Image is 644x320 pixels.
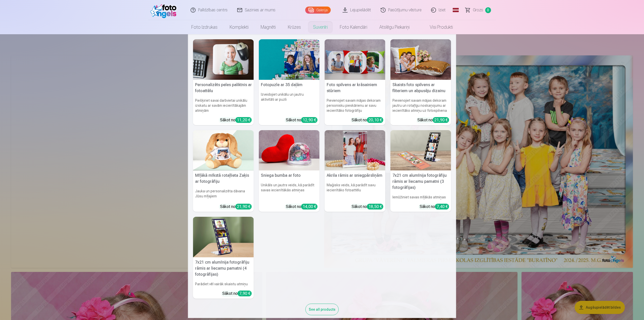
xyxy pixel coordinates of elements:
[301,204,318,209] div: 14,00 €
[325,181,385,202] h6: Maģisks veids, kā parādīt savu iecienītāko fotoattēlu
[150,2,179,18] img: /fa1
[325,130,385,171] img: Akrila rāmis ar sniegpārsliņām
[390,80,451,96] h5: Skaists foto spilvens ar fliteriem un abpusēju dizainu
[390,130,451,212] a: 7x21 cm alumīnija fotogrāfiju rāmis ar liecamu pamatni (3 fotogrāfijas)7x21 cm alumīnija fotogrāf...
[390,130,451,171] img: 7x21 cm alumīnija fotogrāfiju rāmis ar liecamu pamatni (3 fotogrāfijas)
[185,20,224,34] a: Foto izdrukas
[367,204,383,209] div: 18,50 €
[193,257,254,279] h5: 7x21 cm alumīnija fotogrāfiju rāmis ar liecamu pamatni (4 fotogrāfijas)
[193,39,254,125] a: Personalizēts peles paliktnis ar fotoattēluPersonalizēts peles paliktnis ar fotoattēluPiešķiriet ...
[193,130,254,212] a: Mīļākā mīkstā rotaļlieta Zaķis ar fotogrāfijuMīļākā mīkstā rotaļlieta Zaķis ar fotogrāfijuJauka u...
[255,20,282,34] a: Magnēti
[193,130,254,171] img: Mīļākā mīkstā rotaļlieta Zaķis ar fotogrāfiju
[325,96,385,115] h6: Pievienojiet savam mājas dekoram personisku pieskārienu ar savu iecienītāko fotogrāfiju
[420,204,449,210] div: Sākot no
[235,204,252,209] div: 21,90 €
[193,170,254,187] h5: Mīļākā mīkstā rotaļlieta Zaķis ar fotogrāfiju
[286,204,318,210] div: Sākot no
[473,7,483,13] span: Grozs
[325,39,385,80] img: Foto spilvens ar krāsainiem stūriem
[235,117,252,123] div: 11,20 €
[325,170,385,181] h5: Akrila rāmis ar sniegpārsliņām
[325,39,385,125] a: Foto spilvens ar krāsainiem stūriemFoto spilvens ar krāsainiem stūriemPievienojiet savam mājas de...
[259,170,320,181] h5: Sniega bumba ar foto
[390,39,451,125] a: Skaists foto spilvens ar fliteriem un abpusēju dizainuSkaists foto spilvens ar fliteriem un abpus...
[390,96,451,115] h6: Pievienojiet savam mājas dekoram jautru un rotaļīgu noskaņojumu ar iecienītāko atmiņu uz fotospil...
[485,7,491,13] span: 0
[301,117,318,123] div: 12,90 €
[193,39,254,80] img: Personalizēts peles paliktnis ar fotoattēlu
[193,279,254,289] h6: Parādiet vēl vairāk skaistu atmiņu
[416,20,459,34] a: Visi produkti
[259,130,320,212] a: Sniega bumba ar fotoSniega bumba ar fotoUnikāls un jautrs veids, kā parādīt savas iecienītākās at...
[259,90,320,115] h6: Izveidojiet unikālu un jautru aktivitāti ar puzli
[238,291,252,296] div: 7,90 €
[352,204,383,210] div: Sākot no
[224,20,255,34] a: Komplekti
[390,39,451,80] img: Skaists foto spilvens ar fliteriem un abpusēju dizainu
[259,39,320,80] img: Fotopuzle ar 35 daļām
[373,20,416,34] a: Atslēgu piekariņi
[367,117,383,123] div: 20,10 €
[325,80,385,96] h5: Foto spilvens ar krāsainiem stūriem
[352,117,383,123] div: Sākot no
[305,306,339,312] a: See all products
[220,204,252,210] div: Sākot no
[433,117,449,123] div: 21,90 €
[220,117,252,123] div: Sākot no
[435,204,449,209] div: 7,40 €
[193,217,254,257] img: 7x21 cm alumīnija fotogrāfiju rāmis ar liecamu pamatni (4 fotogrāfijas)
[259,181,320,202] h6: Unikāls un jautrs veids, kā parādīt savas iecienītākās atmiņas
[282,20,307,34] a: Krūzes
[390,193,451,202] h6: Iemūžiniet savas mīļākās atmiņas
[222,291,252,297] div: Sākot no
[259,39,320,125] a: Fotopuzle ar 35 daļāmFotopuzle ar 35 daļāmIzveidojiet unikālu un jautru aktivitāti ar puzliSākot ...
[286,117,318,123] div: Sākot no
[325,130,385,212] a: Akrila rāmis ar sniegpārsliņāmAkrila rāmis ar sniegpārsliņāmMaģisks veids, kā parādīt savu iecien...
[259,130,320,171] img: Sniega bumba ar foto
[193,80,254,96] h5: Personalizēts peles paliktnis ar fotoattēlu
[193,187,254,202] h6: Jauka un personalizēta dāvana Jūsu mīļajiem
[307,20,334,34] a: Suvenīri
[390,170,451,193] h5: 7x21 cm alumīnija fotogrāfiju rāmis ar liecamu pamatni (3 fotogrāfijas)
[417,117,449,123] div: Sākot no
[305,7,331,14] a: Galerija
[305,304,339,315] div: See all products
[259,80,320,90] h5: Fotopuzle ar 35 daļām
[193,217,254,299] a: 7x21 cm alumīnija fotogrāfiju rāmis ar liecamu pamatni (4 fotogrāfijas)7x21 cm alumīnija fotogrāf...
[334,20,373,34] a: Foto kalendāri
[193,96,254,115] h6: Piešķiriet savai darbvietai unikālu izskatu ar savām iecienītākajām atmiņām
